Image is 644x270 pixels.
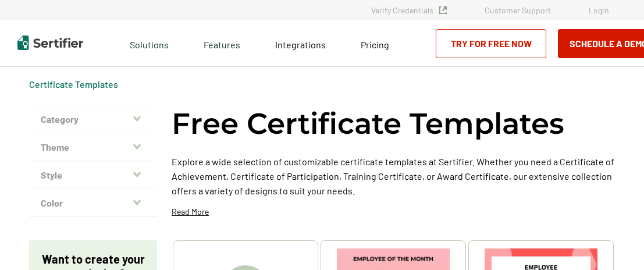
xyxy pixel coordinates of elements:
[361,39,389,50] span: Pricing
[29,161,157,189] button: Style
[204,36,240,51] span: Features
[29,79,118,90] div: Breadcrumb
[172,206,209,218] p: Read More
[439,6,447,14] img: Verified
[371,5,447,15] a: Verify Credentials
[485,5,551,15] a: Customer Support
[29,79,118,90] span: Certificate Templates
[130,36,169,51] span: Solutions
[172,105,564,143] h1: Free Certificate Templates
[29,105,157,133] button: Category
[436,29,546,58] a: Try for Free Now
[29,189,157,217] button: Color
[17,35,83,50] img: Sertifier | Digital Credentialing Platform
[29,133,157,161] button: Theme
[275,39,326,50] span: Integrations
[361,36,389,51] a: Pricing
[172,154,615,198] p: Explore a wide selection of customizable certificate templates at Sertifier. Whether you need a C...
[29,79,118,90] a: Certificate Templates
[589,5,609,15] a: Login
[275,36,326,51] a: Integrations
